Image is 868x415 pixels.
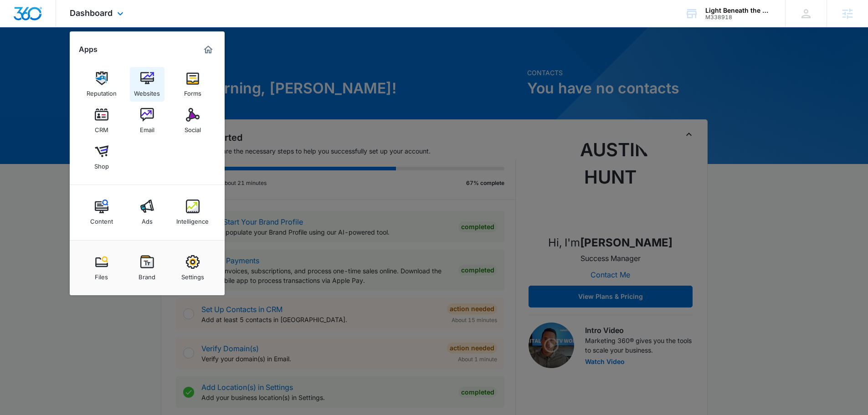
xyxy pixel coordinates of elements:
[140,122,154,133] div: Email
[175,103,210,138] a: Social
[84,140,119,174] a: Shop
[130,251,164,285] a: Brand
[84,67,119,102] a: Reputation
[175,67,210,102] a: Forms
[87,85,117,97] div: Reputation
[79,45,98,54] h2: Apps
[176,213,209,225] div: Intelligence
[95,269,108,281] div: Files
[94,158,109,170] div: Shop
[175,251,210,285] a: Settings
[130,67,164,102] a: Websites
[84,251,119,285] a: Files
[90,213,113,225] div: Content
[142,213,153,225] div: Ads
[95,122,108,133] div: CRM
[201,42,216,57] a: Marketing 360® Dashboard
[84,103,119,138] a: CRM
[130,103,164,138] a: Email
[181,269,204,281] div: Settings
[175,195,210,230] a: Intelligence
[705,7,772,14] div: account name
[134,85,160,97] div: Websites
[705,14,772,20] div: account id
[139,269,155,281] div: Brand
[185,122,201,133] div: Social
[130,195,164,230] a: Ads
[184,85,201,97] div: Forms
[70,8,113,18] span: Dashboard
[84,195,119,230] a: Content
